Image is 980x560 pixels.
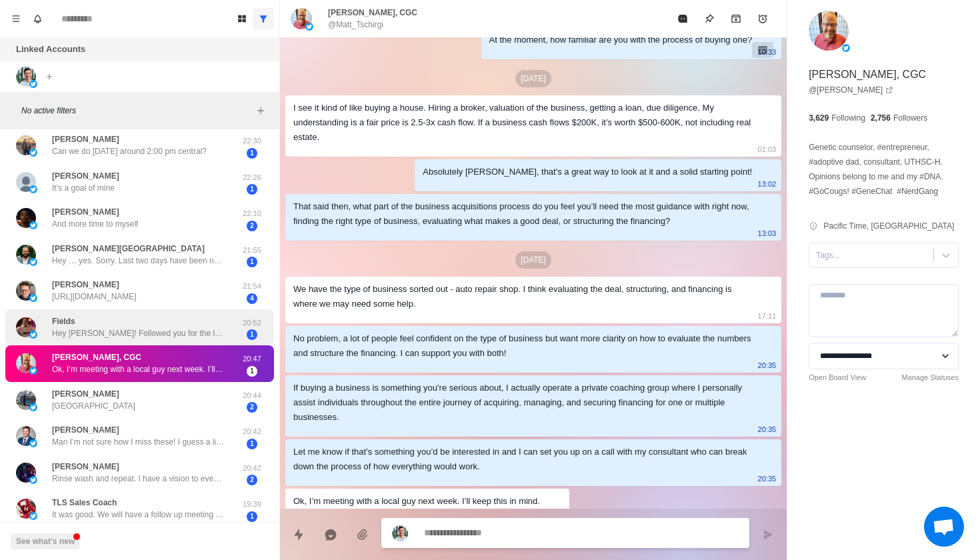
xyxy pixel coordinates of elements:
[16,135,36,155] img: picture
[809,67,926,83] p: [PERSON_NAME], CGC
[29,149,37,157] img: picture
[52,145,207,157] p: Can we do [DATE] around 2:00 pm central?
[247,329,257,340] span: 1
[328,7,417,19] p: [PERSON_NAME], CGC
[247,257,257,267] span: 1
[29,512,37,520] img: picture
[831,112,865,124] p: Following
[235,245,269,256] p: 21:55
[52,436,225,448] p: Man I’m not sure how I miss these! I guess a little bit of everything. I know that’s not much to ...
[29,258,37,266] img: picture
[235,135,269,147] p: 22:30
[758,142,777,157] p: 01:03
[235,353,269,365] p: 20:47
[293,445,752,474] div: Let me know if that’s something you’d be interested in and I can set you up on a call with my con...
[235,463,269,474] p: 20:42
[52,279,119,291] p: [PERSON_NAME]
[291,8,312,29] img: picture
[696,5,723,32] button: Pin
[29,331,37,339] img: picture
[52,363,225,375] p: Ok, I’m meeting with a local guy next week. I’ll keep this in mind.
[809,84,893,96] a: @[PERSON_NAME]
[293,101,752,145] div: I see it kind of like buying a house. Hiring a broker, valuation of the business, getting a loan,...
[16,172,36,192] img: picture
[52,473,225,485] p: Rinse wash and repeat. I have a vision to eventually buy a [DEMOGRAPHIC_DATA] building for my [DE...
[52,461,119,473] p: [PERSON_NAME]
[758,471,777,486] p: 20:35
[723,5,749,32] button: Archive
[758,177,777,191] p: 13:02
[247,402,257,413] span: 2
[41,69,57,85] button: Add account
[749,5,776,32] button: Add reminder
[758,422,777,437] p: 20:35
[52,170,119,182] p: [PERSON_NAME]
[317,521,344,548] button: Reply with AI
[247,439,257,449] span: 1
[52,255,225,267] p: Hey … yes. Sorry. Last two days have been nuts. I am interested and happy to learn more as I’m su...
[52,509,225,521] p: It was good. We will have a follow up meeting [DATE] at 2.
[392,525,408,541] img: picture
[29,80,37,88] img: picture
[247,475,257,485] span: 2
[235,426,269,437] p: 20:42
[52,388,119,400] p: [PERSON_NAME]
[52,315,75,327] p: Fields
[293,199,752,229] div: That said then, what part of the business acquisitions process do you feel you’ll need the most g...
[349,521,376,548] button: Add media
[328,19,383,31] p: @Matt_Tschirgi
[235,172,269,183] p: 22:26
[52,351,141,363] p: [PERSON_NAME], CGC
[253,8,274,29] button: Show all conversations
[247,184,257,195] span: 1
[247,148,257,159] span: 1
[16,390,36,410] img: picture
[515,251,551,269] p: [DATE]
[235,281,269,292] p: 21:54
[16,208,36,228] img: picture
[489,33,753,47] div: At the moment, how familiar are you with the process of buying one?
[305,23,313,31] img: picture
[669,5,696,32] button: Mark as read
[52,291,137,303] p: [URL][DOMAIN_NAME]
[293,381,752,425] div: If buying a business is something you're serious about, I actually operate a private coaching gro...
[52,497,117,509] p: TLS Sales Coach
[52,243,205,255] p: [PERSON_NAME][GEOGRAPHIC_DATA]
[29,403,37,411] img: picture
[758,309,777,323] p: 17:11
[52,133,119,145] p: [PERSON_NAME]
[545,506,564,521] p: 20:47
[247,366,257,377] span: 1
[16,67,36,87] img: picture
[16,426,36,446] img: picture
[871,112,891,124] p: 2,756
[11,533,80,549] button: See what's new
[809,112,829,124] p: 3,629
[253,103,269,119] button: Add filters
[5,8,27,29] button: Menu
[16,43,85,56] p: Linked Accounts
[758,226,777,241] p: 13:03
[16,499,36,519] img: picture
[901,372,959,383] a: Manage Statuses
[29,439,37,447] img: picture
[842,44,850,52] img: picture
[247,511,257,522] span: 1
[52,424,119,436] p: [PERSON_NAME]
[16,281,36,301] img: picture
[52,327,225,339] p: Hey [PERSON_NAME]! Followed you for the last year or so and love your content. Family man myself,...
[247,221,257,231] span: 2
[235,317,269,329] p: 20:52
[16,463,36,483] img: picture
[423,165,752,179] div: Absolutely [PERSON_NAME], that's a great way to look at it and a solid starting point!
[52,218,138,230] p: And more time to myself
[16,353,36,373] img: picture
[809,372,866,383] a: Open Board View
[16,245,36,265] img: picture
[235,499,269,510] p: 19:39
[29,221,37,229] img: picture
[29,185,37,193] img: picture
[293,494,540,509] div: Ok, I’m meeting with a local guy next week. I’ll keep this in mind.
[285,521,312,548] button: Quick replies
[16,317,36,337] img: picture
